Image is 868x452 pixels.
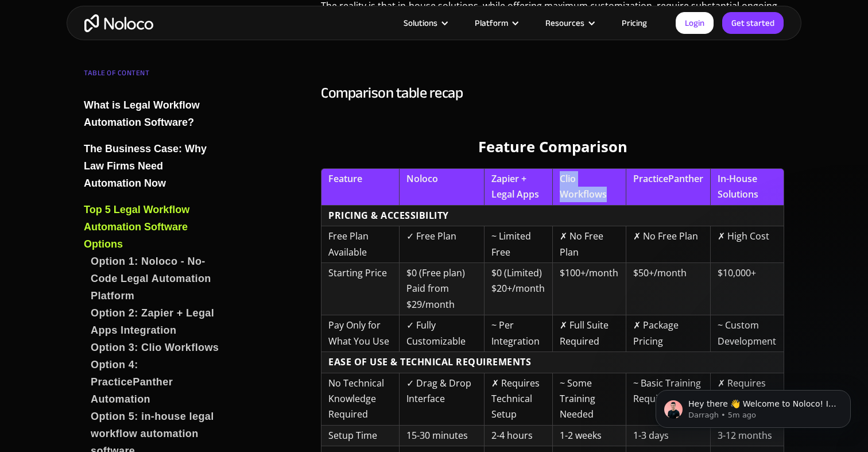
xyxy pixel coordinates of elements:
[484,315,552,352] td: ~ Per Integration
[389,16,460,30] div: Solutions
[626,226,711,263] td: ✗ No Free Plan
[84,201,223,253] a: Top 5 Legal Workflow Automation Software Options
[552,373,626,426] td: ~ Some Training Needed
[710,263,784,315] td: $10,000+
[399,168,484,206] th: Noloco
[399,373,484,426] td: ✓ Drag & Drop Interface
[399,315,484,352] td: ✓ Fully Customizable
[552,226,626,263] td: ✗ No Free Plan
[321,84,784,102] h3: Comparison table recap
[484,373,552,426] td: ✗ Requires Technical Setup
[710,315,784,352] td: ~ Custom Development
[710,226,784,263] td: ✗ High Cost
[91,356,223,408] a: Option 4: PracticePanther Automation
[626,263,711,315] td: $50+/month
[552,426,626,446] td: 1-2 weeks
[321,263,399,315] td: Starting Price
[91,253,223,304] a: Option 1: Noloco - No-Code Legal Automation Platform
[404,16,437,30] div: Solutions
[91,339,223,356] a: Option 3: Clio Workflows
[91,304,223,339] a: Option 2: Zapier + Legal Apps Integration
[484,226,552,263] td: ~ Limited Free
[321,168,399,206] th: Feature
[484,426,552,446] td: 2-4 hours
[626,315,711,352] td: ✗ Package Pricing
[710,168,784,206] th: In-House Solutions
[552,263,626,315] td: $100+/month
[321,226,399,263] td: Free Plan Available
[321,426,399,446] td: Setup Time
[399,263,484,315] td: $0 (Free plan) Paid from $29/month
[321,134,784,160] caption: Feature Comparison
[84,140,223,192] a: The Business Case: Why Law Firms Need Automation Now
[399,426,484,446] td: 15-30 minutes
[84,96,223,131] a: What is Legal Workflow Automation Software?
[626,168,711,206] th: PracticePanther
[676,12,714,34] a: Login
[531,16,607,30] div: Resources
[399,226,484,263] td: ✓ Free Plan
[460,16,531,30] div: Platform
[626,426,711,446] td: 1-3 days
[552,315,626,352] td: ✗ Full Suite Required
[321,373,399,426] td: No Technical Knowledge Required
[484,263,552,315] td: $0 (Limited) $20+/month
[638,366,868,446] iframe: Intercom notifications message
[722,12,784,34] a: Get started
[626,373,711,426] td: ~ Basic Training Required
[84,64,223,87] div: TABLE OF CONTENT
[484,168,552,206] th: Zapier + Legal Apps
[552,168,626,206] th: Clio Workflows
[545,16,584,30] div: Resources
[321,206,784,226] td: PRICING & ACCESSIBILITY
[321,352,784,373] td: EASE OF USE & TECHNICAL REQUIREMENTS
[84,14,153,32] a: home
[321,315,399,352] td: Pay Only for What You Use
[607,16,661,30] a: Pricing
[91,339,219,356] div: Option 3: Clio Workflows
[475,16,508,30] div: Platform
